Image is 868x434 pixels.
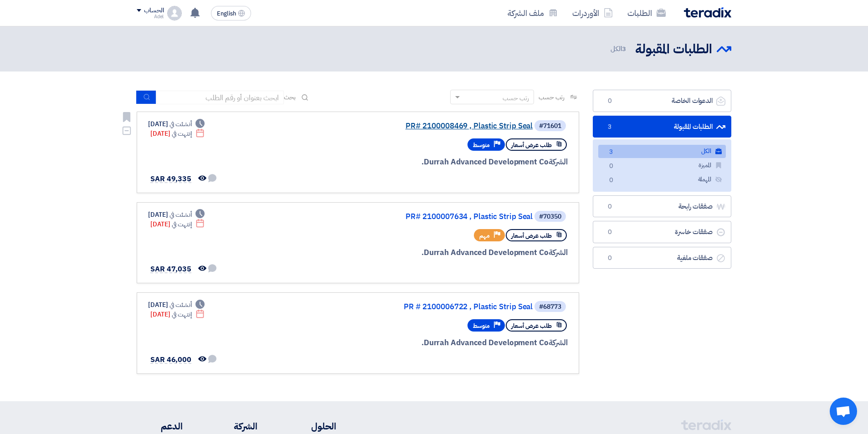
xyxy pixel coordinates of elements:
a: الطلبات المقبولة3 [593,116,731,138]
span: 0 [604,97,615,106]
a: الطلبات [620,2,673,24]
span: الشركة [549,247,568,258]
span: متوسط [473,322,490,330]
span: طلب عرض أسعار [511,141,552,149]
span: 0 [604,228,615,237]
span: رتب حسب [539,92,565,102]
span: إنتهت في [172,129,191,138]
img: Teradix logo [684,7,731,18]
div: رتب حسب [503,93,529,103]
span: الشركة [549,337,568,348]
span: 3 [622,44,626,54]
span: 0 [606,162,616,171]
span: طلب عرض أسعار [511,231,552,240]
div: [DATE] [150,310,205,319]
span: إنتهت في [172,220,191,229]
span: بحث [284,92,296,102]
span: طلب عرض أسعار [511,322,552,330]
a: ملف الشركة [500,2,565,24]
span: مهم [479,231,490,240]
span: الشركة [549,156,568,168]
span: 0 [604,254,615,263]
div: Durrah Advanced Development Co. [349,337,568,349]
h2: الطلبات المقبولة [635,41,712,58]
a: المميزة [598,159,726,172]
a: الدعوات الخاصة0 [593,90,731,112]
span: 3 [606,148,616,157]
span: إنتهت في [172,310,191,319]
span: English [217,10,236,17]
span: أنشئت في [169,210,191,220]
li: الحلول [285,419,336,433]
button: English [211,6,251,20]
a: PR# 2100007634 , Plastic Strip Seal [350,213,533,221]
div: الحساب [144,7,164,15]
a: PR # 2100006722 , Plastic Strip Seal [350,303,533,311]
div: [DATE] [148,300,205,310]
span: SAR 47,035 [150,264,191,275]
div: Open chat [830,398,857,425]
span: 3 [604,123,615,132]
a: صفقات رابحة0 [593,195,731,218]
input: ابحث بعنوان أو رقم الطلب [156,91,284,104]
div: Durrah Advanced Development Co. [349,247,568,259]
div: Durrah Advanced Development Co. [349,156,568,168]
span: SAR 49,335 [150,174,191,184]
div: #70350 [539,214,561,220]
span: SAR 46,000 [150,354,191,365]
a: PR# 2100008469 , Plastic Strip Seal [350,122,533,130]
div: [DATE] [150,129,205,138]
a: الأوردرات [565,2,620,24]
span: متوسط [473,141,490,149]
li: الدعم [137,419,183,433]
div: Adel [137,14,164,19]
span: الكل [611,44,628,54]
div: [DATE] [150,220,205,229]
a: صفقات خاسرة0 [593,221,731,243]
span: أنشئت في [169,119,191,129]
a: الكل [598,145,726,158]
span: أنشئت في [169,300,191,310]
span: 0 [604,202,615,211]
div: #71601 [539,123,561,129]
img: profile_test.png [167,6,182,20]
div: [DATE] [148,119,205,129]
span: 0 [606,176,616,185]
div: [DATE] [148,210,205,220]
div: #68773 [539,304,561,310]
li: الشركة [210,419,257,433]
a: صفقات ملغية0 [593,247,731,269]
a: المهملة [598,173,726,186]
